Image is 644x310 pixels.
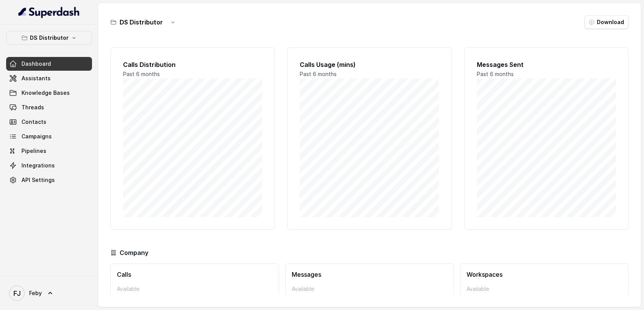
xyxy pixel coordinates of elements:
a: Pipelines [6,144,92,158]
p: Available [467,285,622,293]
a: Integrations [6,159,92,172]
span: Knowledge Bases [21,89,70,97]
span: Integrations [21,162,55,169]
a: API Settings [6,173,92,187]
button: DS Distributor [6,31,92,45]
a: Contacts [6,115,92,129]
a: Threads [6,101,92,114]
p: 17 Workspaces [467,293,622,302]
h2: Messages Sent [477,60,616,69]
span: Pipelines [21,147,46,155]
text: FJ [13,289,21,297]
h3: Workspaces [467,270,622,279]
span: Past 6 months [477,71,514,77]
a: Assistants [6,71,92,85]
span: Dashboard [21,60,51,68]
button: Download [585,15,629,29]
a: Dashboard [6,57,92,71]
p: 17973 mins [117,293,273,302]
span: Threads [21,104,44,111]
h2: Calls Distribution [123,60,262,69]
span: Past 6 months [123,71,160,77]
p: 100 messages [292,293,447,302]
h3: Messages [292,270,447,279]
p: DS Distributor [30,33,69,42]
img: light.svg [18,6,80,18]
a: Feby [6,282,92,304]
h3: Calls [117,270,273,279]
span: Contacts [21,118,46,126]
a: Knowledge Bases [6,86,92,100]
p: Available [117,285,273,293]
span: Campaigns [21,133,52,140]
h2: Calls Usage (mins) [300,60,439,69]
span: Assistants [21,75,51,82]
h3: DS Distributor [120,18,163,27]
span: Past 6 months [300,71,337,77]
span: API Settings [21,176,55,184]
p: Available [292,285,447,293]
span: Feby [29,289,42,297]
a: Campaigns [6,130,92,143]
h3: Company [120,248,148,257]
